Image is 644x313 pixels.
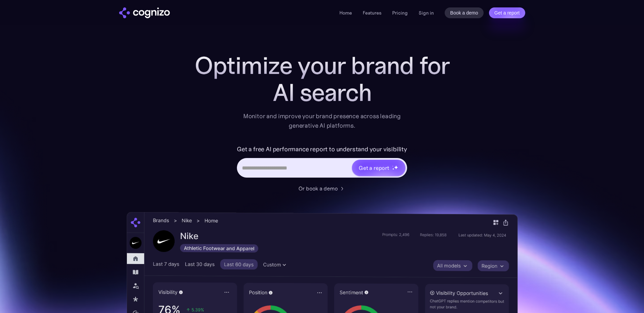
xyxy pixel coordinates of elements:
[359,164,389,172] div: Get a report
[119,7,170,18] img: cognizo logo
[339,10,352,16] a: Home
[489,7,525,18] a: Get a report
[392,168,395,170] img: star
[237,144,407,181] form: Hero URL Input Form
[298,184,346,192] a: Or book a demo
[392,165,393,166] img: star
[237,144,407,155] label: Get a free AI performance report to understand your visibility
[394,165,398,169] img: star
[363,10,381,16] a: Features
[298,184,338,192] div: Or book a demo
[392,10,408,16] a: Pricing
[419,9,434,17] a: Sign in
[119,7,170,18] a: home
[239,111,405,130] div: Monitor and improve your brand presence across leading generative AI platforms.
[445,7,484,18] a: Book a demo
[187,79,458,106] div: AI search
[351,159,406,177] a: Get a reportstarstarstar
[187,52,458,79] h1: Optimize your brand for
